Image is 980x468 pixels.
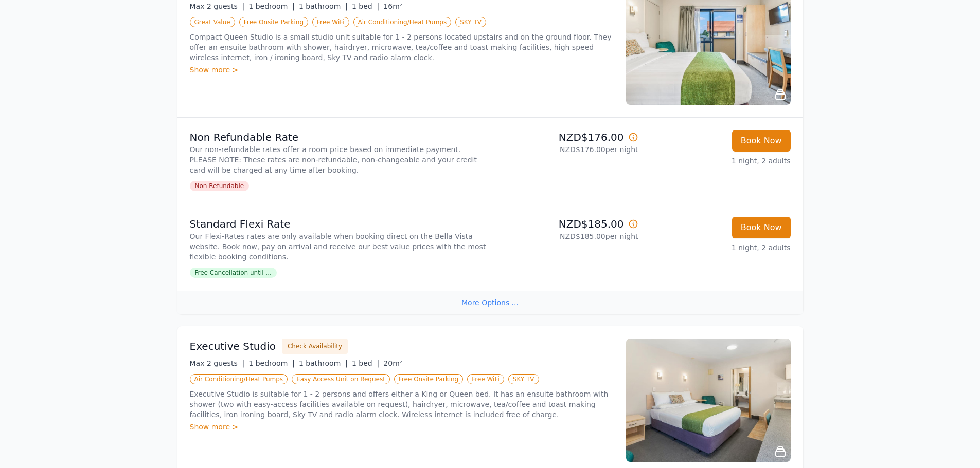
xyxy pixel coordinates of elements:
[190,17,235,27] span: Great Value
[299,2,348,10] span: 1 bathroom |
[299,359,348,367] span: 1 bathroom |
[647,242,791,253] p: 1 night, 2 adults
[190,65,614,75] div: Show more >
[190,231,486,262] p: Our Flexi-Rates rates are only available when booking direct on the Bella Vista website. Book now...
[508,374,539,384] span: SKY TV
[312,17,349,27] span: Free WiFi
[190,268,277,278] span: Free Cancellation until ...
[352,2,379,10] span: 1 bed |
[190,422,614,432] div: Show more >
[190,130,486,144] p: Non Refundable Rate
[455,17,486,27] span: SKY TV
[732,217,791,238] button: Book Now
[177,291,803,314] div: More Options ...
[190,339,276,353] h3: Executive Studio
[190,181,250,191] span: Non Refundable
[494,144,638,155] p: NZD$176.00 per night
[190,217,486,231] p: Standard Flexi Rate
[190,389,614,420] p: Executive Studio is suitable for 1 - 2 persons and offers either a King or Queen bed. It has an e...
[352,359,379,367] span: 1 bed |
[353,17,452,27] span: Air Conditioning/Heat Pumps
[190,2,245,10] span: Max 2 guests |
[282,339,348,354] button: Check Availability
[248,359,295,367] span: 1 bedroom |
[292,374,390,384] span: Easy Access Unit on Request
[467,374,504,384] span: Free WiFi
[494,231,638,241] p: NZD$185.00 per night
[383,2,402,10] span: 16m²
[732,130,791,152] button: Book Now
[190,374,288,384] span: Air Conditioning/Heat Pumps
[190,359,245,367] span: Max 2 guests |
[248,2,295,10] span: 1 bedroom |
[239,17,308,27] span: Free Onsite Parking
[190,32,614,63] p: Compact Queen Studio is a small studio unit suitable for 1 - 2 persons located upstairs and on th...
[494,217,638,231] p: NZD$185.00
[647,156,791,166] p: 1 night, 2 adults
[394,374,463,384] span: Free Onsite Parking
[190,144,486,175] p: Our non-refundable rates offer a room price based on immediate payment. PLEASE NOTE: These rates ...
[494,130,638,144] p: NZD$176.00
[383,359,402,367] span: 20m²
